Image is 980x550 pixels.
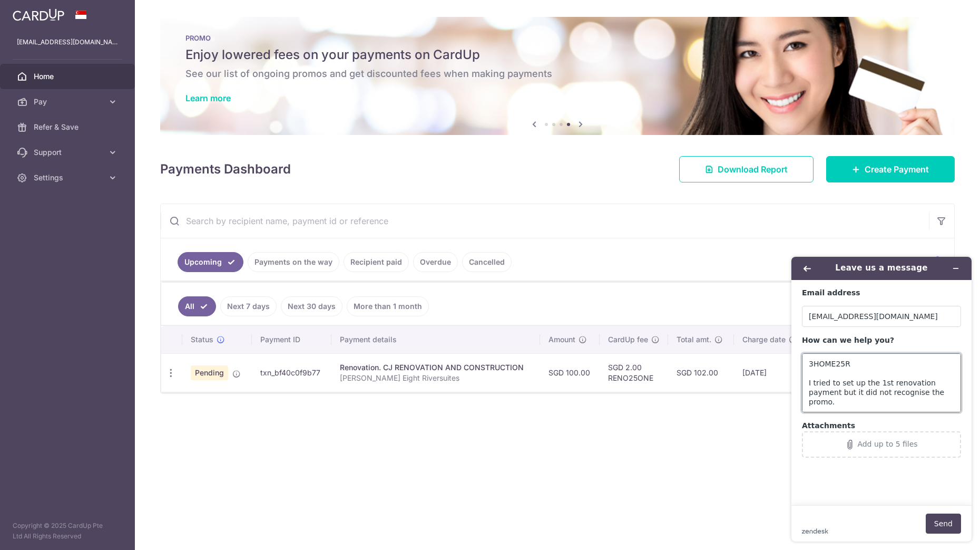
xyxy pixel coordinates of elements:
[220,296,277,316] a: Next 7 days
[340,373,532,383] p: [PERSON_NAME] Eight Riversuites
[783,248,980,550] iframe: Find more information here
[34,71,103,82] span: Home
[281,296,342,316] a: Next 30 days
[191,334,213,345] span: Status
[679,156,814,182] a: Download Report
[742,334,786,345] span: Charge date
[252,353,332,392] td: txn_bf40c0f9b77
[191,365,228,380] span: Pending
[185,34,929,42] p: PROMO
[340,362,532,373] div: Renovation. CJ RENOVATION AND CONSTRUCTION
[178,296,216,316] a: All
[540,353,600,392] td: SGD 100.00
[34,147,103,158] span: Support
[34,172,103,183] span: Settings
[668,353,734,392] td: SGD 102.00
[718,163,788,176] span: Download Report
[608,334,648,345] span: CardUp fee
[344,252,409,272] a: Recipient paid
[248,252,339,272] a: Payments on the way
[252,326,332,353] th: Payment ID
[413,252,458,272] a: Overdue
[160,17,955,135] img: Latest Promos banner
[185,93,231,103] a: Learn more
[347,296,429,316] a: More than 1 month
[185,46,929,63] h5: Enjoy lowered fees on your payments on CardUp
[178,252,243,272] a: Upcoming
[13,8,64,21] img: CardUp
[24,7,45,17] span: Help
[185,67,929,80] h6: See our list of ongoing promos and get discounted fees when making payments
[734,353,808,392] td: [DATE]
[600,353,668,392] td: SGD 2.00 RENO25ONE
[826,156,955,182] a: Create Payment
[34,122,103,132] span: Refer & Save
[548,334,575,345] span: Amount
[161,204,929,238] input: Search by recipient name, payment id or reference
[331,326,540,353] th: Payment details
[160,160,291,179] h4: Payments Dashboard
[462,252,512,272] a: Cancelled
[677,334,711,345] span: Total amt.
[34,97,103,107] span: Pay
[865,163,929,176] span: Create Payment
[17,37,118,47] p: [EMAIL_ADDRESS][DOMAIN_NAME]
